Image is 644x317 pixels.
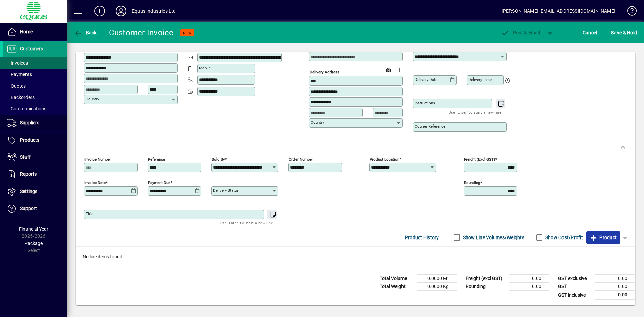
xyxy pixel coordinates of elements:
[464,180,480,185] mat-label: Rounding
[415,124,445,129] mat-label: Courier Reference
[20,29,33,34] span: Home
[3,132,67,149] a: Products
[509,283,549,291] td: 0.00
[7,60,28,66] span: Invoices
[611,30,614,35] span: S
[7,83,26,89] span: Quotes
[169,41,179,52] button: Copy to Delivery address
[611,27,637,38] span: ave & Hold
[3,166,67,183] a: Reports
[405,232,439,243] span: Product History
[110,5,132,17] button: Profile
[183,31,192,35] span: NEW
[622,1,636,23] a: Knowledge Base
[590,232,617,243] span: Product
[394,65,405,75] button: Choose address
[370,157,399,162] mat-label: Product location
[3,115,67,131] a: Suppliers
[132,6,176,16] div: Equus Industries Ltd
[462,234,524,241] label: Show Line Volumes/Weights
[509,275,549,283] td: 0.00
[84,180,106,185] mat-label: Invoice date
[220,219,273,227] mat-hint: Use 'Enter' to start a new line
[289,157,313,162] mat-label: Order number
[502,6,615,16] div: [PERSON_NAME] [EMAIL_ADDRESS][DOMAIN_NAME]
[212,157,225,162] mat-label: Sold by
[581,27,599,39] button: Cancel
[415,77,437,82] mat-label: Delivery date
[3,149,67,166] a: Staff
[449,108,501,116] mat-hint: Use 'Enter' to start a new line
[376,283,417,291] td: Total Weight
[595,283,635,291] td: 0.00
[7,72,32,77] span: Payments
[595,291,635,299] td: 0.00
[148,180,170,185] mat-label: Payment due
[555,283,595,291] td: GST
[402,231,442,244] button: Product History
[609,27,639,39] button: Save & Hold
[464,157,495,162] mat-label: Freight (excl GST)
[498,27,543,39] button: Post & Email
[24,241,43,246] span: Package
[74,30,97,35] span: Back
[513,30,516,35] span: P
[67,27,104,39] app-page-header-button: Back
[86,211,93,216] mat-label: Title
[462,283,509,291] td: Rounding
[20,46,43,51] span: Customers
[468,77,492,82] mat-label: Delivery time
[20,171,37,177] span: Reports
[3,69,67,80] a: Payments
[3,103,67,114] a: Communications
[109,27,174,38] div: Customer Invoice
[148,157,165,162] mat-label: Reference
[555,275,595,283] td: GST exclusive
[213,188,239,193] mat-label: Delivery status
[555,291,595,299] td: GST inclusive
[20,137,39,143] span: Products
[7,106,46,111] span: Communications
[20,154,31,160] span: Staff
[86,97,99,101] mat-label: Country
[199,66,211,70] mat-label: Mobile
[501,30,540,35] span: ost & Email
[586,231,620,244] button: Product
[417,283,457,291] td: 0.0000 Kg
[417,275,457,283] td: 0.0000 M³
[20,189,37,194] span: Settings
[544,234,583,241] label: Show Cost/Profit
[376,275,417,283] td: Total Volume
[383,64,394,75] a: View on map
[3,183,67,200] a: Settings
[595,275,635,283] td: 0.00
[7,95,35,100] span: Backorders
[311,120,324,125] mat-label: Country
[76,247,635,267] div: No line items found
[3,92,67,103] a: Backorders
[20,120,39,125] span: Suppliers
[89,5,110,17] button: Add
[3,57,67,69] a: Invoices
[3,23,67,40] a: Home
[3,80,67,92] a: Quotes
[20,206,37,211] span: Support
[415,101,435,105] mat-label: Instructions
[583,27,597,38] span: Cancel
[462,275,509,283] td: Freight (excl GST)
[72,27,98,39] button: Back
[19,226,48,232] span: Financial Year
[3,200,67,217] a: Support
[84,157,111,162] mat-label: Invoice number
